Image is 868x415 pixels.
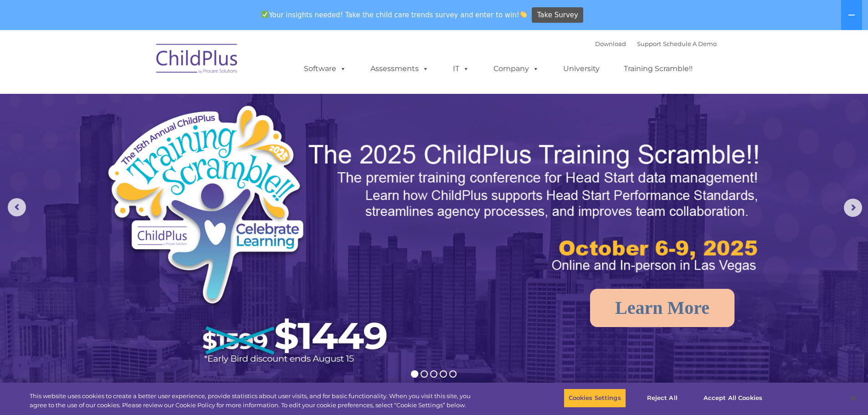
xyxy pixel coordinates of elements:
span: Your insights needed! Take the child care trends survey and enter to win! [258,6,531,24]
a: University [554,60,609,78]
span: Last name [127,60,154,67]
a: Schedule A Demo [663,40,717,47]
a: Software [295,60,355,78]
button: Reject All [634,389,691,408]
img: 👏 [520,11,527,18]
button: Close [843,388,863,408]
img: ✅ [262,11,268,18]
a: Learn More [590,289,734,327]
a: Assessments [361,60,438,78]
div: This website uses cookies to create a better user experience, provide statistics about user visit... [30,392,478,410]
a: Download [595,40,626,47]
button: Accept All Cookies [699,389,767,408]
a: Company [484,60,548,78]
span: Phone number [127,97,165,104]
a: IT [444,60,478,78]
img: ChildPlus by Procare Solutions [152,37,243,83]
a: Training Scramble!! [615,60,702,78]
span: Take Survey [537,7,578,23]
a: Take Survey [532,7,583,23]
button: Cookies Settings [564,389,626,408]
font: | [595,40,717,47]
a: Support [637,40,661,47]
